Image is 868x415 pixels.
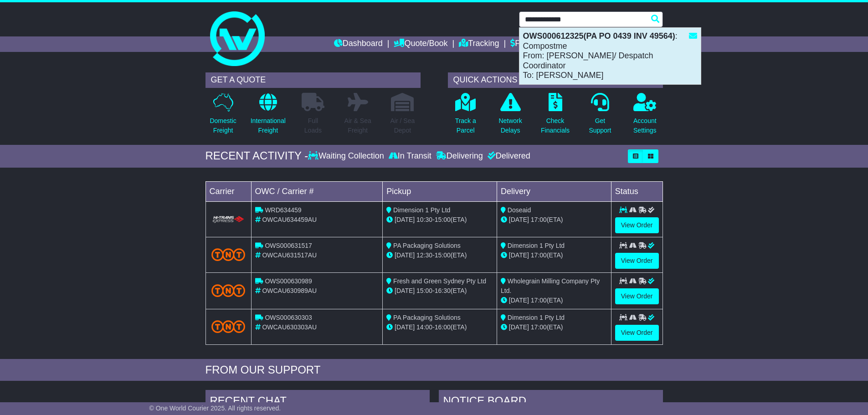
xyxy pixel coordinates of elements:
a: View Order [615,288,659,304]
div: (ETA) [501,215,607,225]
p: Air / Sea Depot [390,116,415,135]
div: (ETA) [501,296,607,305]
span: [DATE] [509,297,529,304]
span: OWCAU631517AU [262,251,317,259]
div: : Compostme From: [PERSON_NAME]/ Despatch Coordinator To: [PERSON_NAME] [519,28,701,84]
a: View Order [615,253,659,269]
span: Dimension 1 Pty Ltd [393,206,450,214]
span: 17:00 [531,297,547,304]
p: Check Financials [541,116,570,135]
span: OWS000630989 [265,277,312,285]
p: Network Delays [498,116,522,135]
div: - (ETA) [386,286,493,296]
span: WRD634459 [265,206,301,214]
span: Fresh and Green Sydney Pty Ltd [393,277,486,285]
div: NOTICE BOARD [439,390,663,415]
span: [DATE] [395,287,415,294]
div: FROM OUR SUPPORT [205,364,663,377]
a: View Order [615,325,659,341]
div: GET A QUOTE [205,72,421,88]
td: Carrier [205,181,251,201]
img: HiTrans.png [211,215,246,224]
span: 15:00 [435,216,451,223]
span: 15:00 [416,287,432,294]
a: Quote/Book [394,36,447,52]
div: Delivered [485,151,530,161]
span: OWS000630303 [265,314,312,321]
div: - (ETA) [386,215,493,225]
span: OWCAU634459AU [262,216,317,223]
td: OWC / Carrier # [251,181,383,201]
a: Financials [510,36,552,52]
p: Track a Parcel [455,116,476,135]
a: InternationalFreight [250,92,286,140]
span: OWS000631517 [265,242,312,249]
img: TNT_Domestic.png [211,248,246,261]
span: 12:30 [416,251,432,259]
span: 16:00 [435,323,451,331]
td: Pickup [383,181,497,201]
span: Doseaid [508,206,531,214]
span: [DATE] [509,216,529,223]
a: DomesticFreight [209,92,236,140]
span: 17:00 [531,251,547,259]
img: TNT_Domestic.png [211,284,246,297]
a: GetSupport [588,92,611,140]
a: Dashboard [334,36,383,52]
span: 15:00 [435,251,451,259]
img: TNT_Domestic.png [211,320,246,333]
p: Account Settings [633,116,657,135]
span: OWCAU630989AU [262,287,317,294]
span: OWCAU630303AU [262,323,317,331]
p: Get Support [589,116,611,135]
div: RECENT ACTIVITY - [205,149,308,163]
a: Track aParcel [455,92,477,140]
span: 17:00 [531,323,547,331]
div: (ETA) [501,323,607,332]
div: Waiting Collection [308,151,386,161]
div: Delivering [434,151,485,161]
span: PA Packaging Solutions [393,314,461,321]
a: Tracking [459,36,499,52]
span: [DATE] [395,216,415,223]
span: [DATE] [509,323,529,331]
p: Air & Sea Freight [344,116,371,135]
span: Dimension 1 Pty Ltd [508,314,565,321]
td: Delivery [497,181,611,201]
div: - (ETA) [386,323,493,332]
p: Full Loads [302,116,324,135]
p: Domestic Freight [210,116,236,135]
span: Wholegrain Milling Company Pty Ltd. [501,277,600,294]
span: 10:30 [416,216,432,223]
div: RECENT CHAT [205,390,430,415]
span: © One World Courier 2025. All rights reserved. [149,405,281,412]
span: PA Packaging Solutions [393,242,461,249]
span: 17:00 [531,216,547,223]
div: QUICK ACTIONS [448,72,663,88]
div: In Transit [386,151,434,161]
span: 16:30 [435,287,451,294]
span: [DATE] [395,323,415,331]
span: [DATE] [509,251,529,259]
p: International Freight [251,116,286,135]
a: CheckFinancials [540,92,570,140]
strong: OWS000612325(PA PO 0439 INV 49564) [523,31,675,41]
span: [DATE] [395,251,415,259]
a: View Order [615,217,659,233]
td: Status [611,181,663,201]
a: AccountSettings [633,92,657,140]
a: NetworkDelays [498,92,522,140]
span: Dimension 1 Pty Ltd [508,242,565,249]
span: 14:00 [416,323,432,331]
div: - (ETA) [386,251,493,260]
div: (ETA) [501,251,607,260]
